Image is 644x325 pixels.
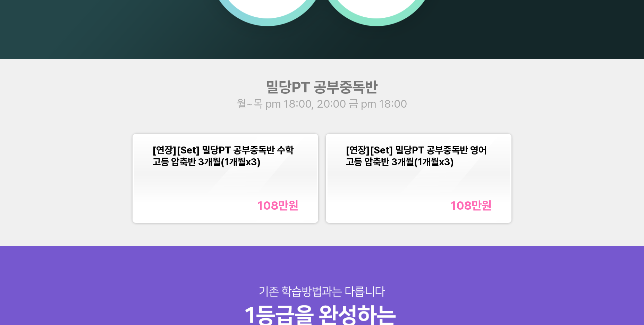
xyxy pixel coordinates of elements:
[451,199,492,212] div: 108만 원
[237,97,407,110] span: 월~목 pm 18:00, 20:00 금 pm 18:00
[266,78,378,96] span: 밀당PT 공부중독반
[257,199,298,212] div: 108만 원
[152,144,294,168] span: [연장][Set] 밀당PT 공부중독반 수학 고등 압축반 3개월(1개월x3)
[346,144,487,168] span: [연장][Set] 밀당PT 공부중독반 영어 고등 압축반 3개월(1개월x3)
